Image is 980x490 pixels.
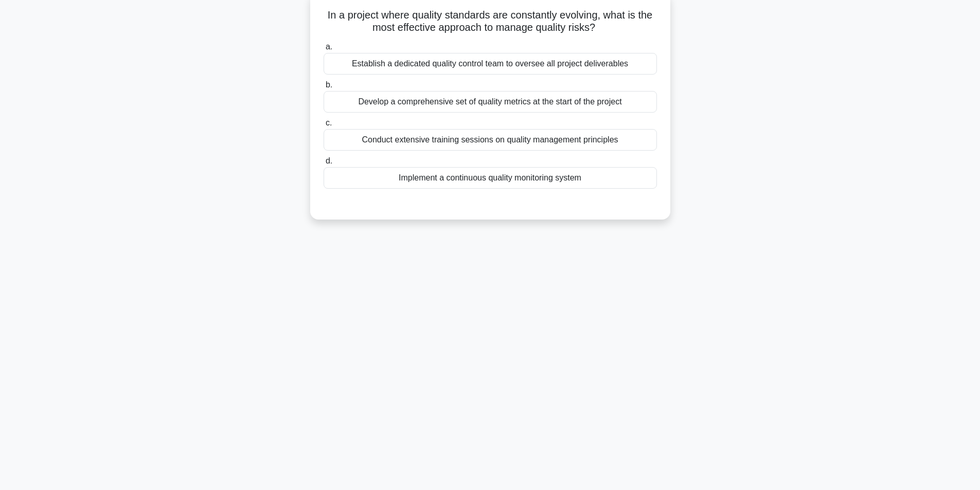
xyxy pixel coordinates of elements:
[326,156,332,165] span: d.
[326,118,332,127] span: c.
[324,91,657,113] div: Develop a comprehensive set of quality metrics at the start of the project
[324,53,657,75] div: Establish a dedicated quality control team to oversee all project deliverables
[326,42,332,51] span: a.
[324,167,657,189] div: Implement a continuous quality monitoring system
[326,80,332,89] span: b.
[324,129,657,151] div: Conduct extensive training sessions on quality management principles
[323,9,658,34] h5: In a project where quality standards are constantly evolving, what is the most effective approach...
